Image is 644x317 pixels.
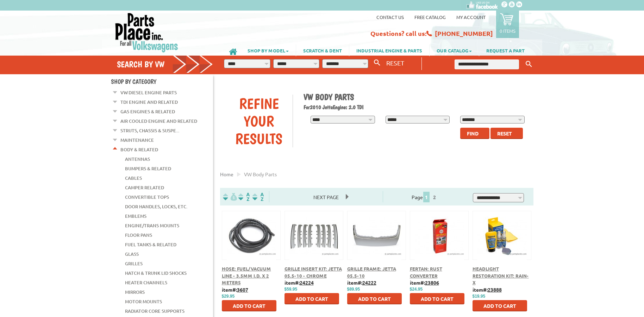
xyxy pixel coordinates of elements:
[111,78,213,85] h4: Shop By Category
[383,58,407,68] button: RESET
[222,294,235,299] span: $29.95
[233,303,265,309] span: Add to Cart
[304,92,528,102] h1: VW Body Parts
[223,193,237,201] img: filterpricelow.svg
[410,293,464,304] button: Add to Cart
[125,297,162,306] a: Motor Mounts
[237,286,248,293] u: 3607
[304,104,528,110] h2: 2010 Jetta
[467,130,479,137] span: Find
[410,279,439,286] b: item#:
[125,183,164,192] a: Camper Related
[483,303,516,309] span: Add to Cart
[120,145,158,154] a: Body & Related
[251,193,265,201] img: Sort by Sales Rank
[240,44,296,56] a: SHOP BY MODEL
[120,126,179,135] a: Struts, Chassis & Suspe...
[244,171,277,177] span: VW body parts
[306,192,346,202] span: Next Page
[125,202,187,211] a: Door Handles, Locks, Etc.
[347,293,402,304] button: Add to Cart
[460,128,489,139] button: Find
[431,194,438,200] a: 2
[225,95,293,147] div: Refine Your Results
[125,164,171,173] a: Bumpers & Related
[114,12,179,53] img: Parts Place Inc!
[473,294,486,299] span: $19.95
[117,59,213,69] h4: Search by VW
[125,192,169,202] a: Convertible Tops
[473,300,527,311] button: Add to Cart
[333,104,364,110] span: Engine: 2.0 TDI
[125,221,179,230] a: Engine/Trans Mounts
[473,266,529,285] a: Headlight Restoration Kit: Rain-X
[125,240,176,249] a: Fuel Tanks & Related
[222,266,271,285] a: Hose: Fuel/Vacuum Line - 3.5mm I.D. x 2 meters
[347,287,360,292] span: $89.95
[473,286,502,293] b: item#:
[362,279,376,286] u: 24222
[222,286,248,293] b: item#:
[376,14,404,20] a: Contact us
[237,193,251,201] img: Sort by Headline
[456,14,486,20] a: My Account
[125,259,143,268] a: Grilles
[125,278,167,287] a: Heater Channels
[306,194,346,200] a: Next Page
[410,266,442,279] a: Fertan: Rust Converter
[222,300,276,311] button: Add to Cart
[488,286,502,293] u: 23888
[304,104,310,110] span: For
[285,293,339,304] button: Add to Cart
[371,58,383,68] button: Search By VW...
[295,296,328,302] span: Add to Cart
[430,44,479,56] a: OUR CATALOG
[125,154,150,164] a: Antennas
[120,88,177,97] a: VW Diesel Engine Parts
[285,279,314,286] b: item#:
[120,116,197,126] a: Air Cooled Engine and Related
[358,296,391,302] span: Add to Cart
[347,266,396,279] a: Grille Frame: Jetta 05.5-10
[383,191,467,202] div: Page
[125,230,152,240] a: Floor Pans
[300,279,314,286] u: 24224
[125,211,146,221] a: Emblems
[125,287,145,297] a: Mirrors
[386,59,404,66] span: RESET
[497,130,512,137] span: Reset
[524,58,534,70] button: Keyword Search
[125,173,142,183] a: Cables
[285,266,342,279] a: Grille Insert Kit: Jetta 05.5-10 - Chrome
[296,44,349,56] a: SCRATCH & DENT
[410,287,423,292] span: $24.95
[125,249,139,259] a: Glass
[496,11,519,38] a: 0 items
[414,14,446,20] a: Free Catalog
[490,128,523,139] button: Reset
[125,306,185,316] a: Radiator Core Supports
[425,279,439,286] u: 23806
[421,296,454,302] span: Add to Cart
[479,44,532,56] a: REQUEST A PART
[423,192,430,202] span: 1
[120,97,178,107] a: TDI Engine and Related
[120,107,175,116] a: Gas Engines & Related
[220,171,233,177] a: Home
[500,28,515,34] p: 0 items
[120,135,154,145] a: Maintenance
[125,268,187,278] a: Hatch & Trunk Lid Shocks
[347,279,376,286] b: item#:
[349,44,429,56] a: INDUSTRIAL ENGINE & PARTS
[285,287,298,292] span: $59.95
